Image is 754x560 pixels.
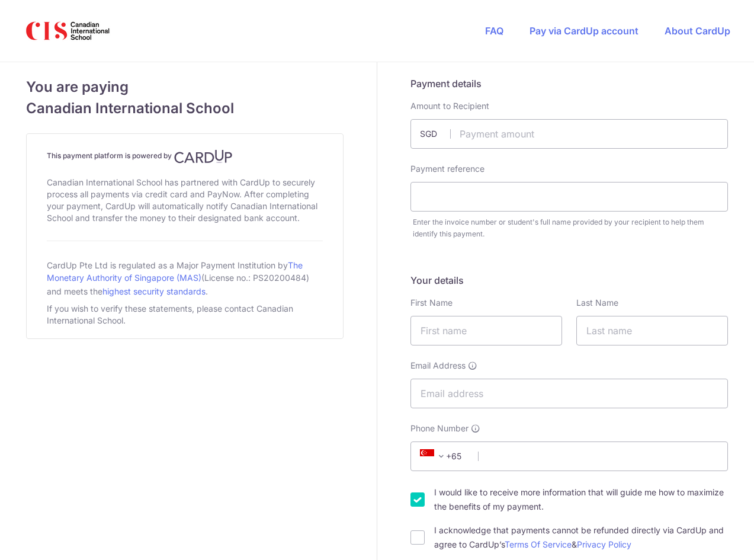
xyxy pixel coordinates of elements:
span: Phone Number [410,423,469,434]
div: CardUp Pte Ltd is regulated as a Major Payment Institution by (License no.: PS20200484) and meets... [47,255,323,300]
span: SGD [420,128,451,140]
label: I would like to receive more information that will guide me how to maximize the benefits of my pa... [434,485,728,514]
div: Canadian International School has partnered with CardUp to securely process all payments via cred... [47,174,323,226]
input: First name [410,316,562,345]
a: Pay via CardUp account [530,25,639,37]
label: Payment reference [410,163,485,175]
h4: This payment platform is powered by [47,149,323,164]
h5: Payment details [410,76,728,91]
input: Last name [576,316,728,345]
div: Enter the invoice number or student's full name provided by your recipient to help them identify ... [413,216,728,240]
input: Payment amount [410,119,728,149]
label: I acknowledge that payments cannot be refunded directly via CardUp and agree to CardUp’s & [434,523,728,552]
a: highest security standards [102,286,206,296]
label: Amount to Recipient [410,100,489,112]
span: +65 [416,449,470,463]
a: Privacy Policy [577,539,631,549]
h5: Your details [410,273,728,287]
a: Terms Of Service [505,539,572,549]
a: FAQ [485,25,503,37]
a: About CardUp [665,25,730,37]
span: You are paying [26,76,344,98]
label: First Name [410,297,453,309]
img: CardUp [174,149,232,164]
label: Last Name [576,297,618,309]
span: +65 [420,449,448,463]
div: If you wish to verify these statements, please contact Canadian International School. [47,300,323,329]
span: Canadian International School [26,98,344,119]
input: Email address [410,379,728,408]
span: Email Address [410,360,466,372]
